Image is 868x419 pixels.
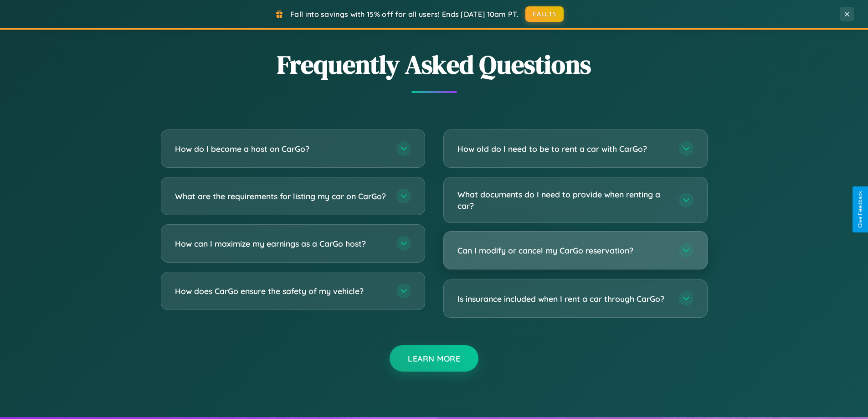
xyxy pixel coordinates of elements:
h3: What are the requirements for listing my car on CarGo? [175,191,387,202]
h3: Is insurance included when I rent a car through CarGo? [457,293,670,305]
div: Give Feedback [857,191,863,228]
h3: How does CarGo ensure the safety of my vehicle? [175,285,387,297]
span: Fall into savings with 15% off for all users! Ends [DATE] 10am PT. [290,10,519,19]
h3: Can I modify or cancel my CarGo reservation? [457,245,670,256]
h3: How old do I need to be to rent a car with CarGo? [457,143,670,155]
h2: Frequently Asked Questions [161,47,708,82]
button: FALL15 [525,6,564,22]
h3: How do I become a host on CarGo? [175,143,387,155]
h3: How can I maximize my earnings as a CarGo host? [175,238,387,249]
h3: What documents do I need to provide when renting a car? [457,189,670,211]
button: Learn More [390,345,478,372]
